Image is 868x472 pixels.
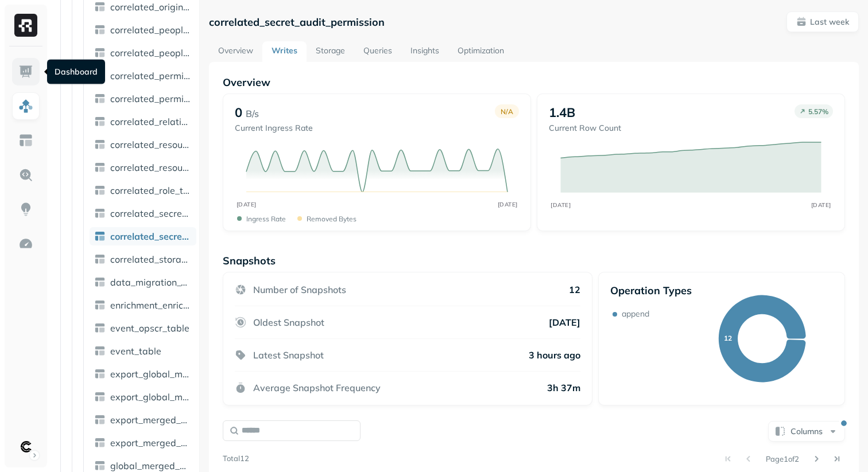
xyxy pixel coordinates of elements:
a: correlated_resource_tag [90,158,196,177]
a: correlated_permission_tag [90,89,196,108]
a: correlated_role_tag [90,181,196,200]
div: Dashboard [47,60,105,84]
img: table [94,368,106,380]
img: Optimization [18,236,33,251]
tspan: [DATE] [811,201,831,208]
a: correlated_people_storage [90,21,196,39]
span: correlated_origin_tag [110,1,192,13]
span: correlated_permission_storage [110,70,192,81]
img: table [94,391,106,403]
img: table [94,414,106,426]
img: table [94,299,106,311]
tspan: [DATE] [551,201,571,208]
a: Writes [262,41,307,62]
span: correlated_secret_audit_permission [110,231,192,242]
a: correlated_relations [90,112,196,131]
p: Page 1 of 2 [766,454,799,464]
p: append [622,309,649,319]
p: [DATE] [549,317,580,328]
span: export_merged_merged_used_permission [110,437,192,448]
img: table [94,322,106,334]
span: correlated_relations [110,116,192,127]
img: table [94,162,106,173]
p: Number of Snapshots [253,284,346,295]
span: correlated_storage_tag [110,253,192,265]
p: Oldest Snapshot [253,317,324,328]
span: correlated_people_storage [110,24,192,36]
span: export_global_merged_merged_permission [110,391,192,403]
p: 3h 37m [547,382,580,393]
p: 3 hours ago [529,349,580,361]
p: B/s [246,107,259,120]
img: table [94,47,106,58]
p: Total 12 [223,453,249,465]
img: table [94,437,106,448]
img: Ryft [14,14,37,37]
tspan: [DATE] [497,201,517,208]
p: N/A [501,107,513,116]
a: correlated_secret_audit_opscr_datatypes [90,204,196,223]
p: 12 [569,284,580,295]
img: table [94,185,106,196]
span: correlated_resource_tag [110,162,192,173]
span: event_table [110,345,161,357]
a: export_merged_merged_used_permission [90,434,196,452]
p: Overview [223,76,845,89]
a: Storage [307,41,354,62]
img: table [94,208,106,219]
span: correlated_people_tag [110,47,192,58]
span: correlated_role_tag [110,185,192,196]
a: Overview [209,41,262,62]
a: data_migration_version [90,273,196,291]
p: 5.57 % [808,107,828,116]
p: Last week [810,17,849,28]
img: table [94,253,106,265]
span: correlated_resource_storage [110,139,192,150]
img: table [94,93,106,104]
span: correlated_secret_audit_opscr_datatypes [110,208,192,219]
img: Assets [18,99,33,114]
p: Latest Snapshot [253,349,324,361]
img: table [94,116,106,127]
span: enrichment_enrichment [110,299,192,311]
a: export_global_merged_merged_ip_details [90,365,196,383]
img: table [94,345,106,357]
a: correlated_secret_audit_permission [90,227,196,245]
p: Current Row Count [549,123,621,134]
p: Removed bytes [307,214,356,223]
button: Last week [786,11,859,32]
img: Asset Explorer [18,133,33,148]
a: correlated_storage_tag [90,250,196,268]
img: Clutch [18,439,34,455]
p: Operation Types [610,284,692,297]
tspan: [DATE] [236,201,256,208]
a: export_merged_merged_ip_details [90,411,196,429]
img: Dashboard [18,64,33,79]
p: Average Snapshot Frequency [253,382,381,393]
p: correlated_secret_audit_permission [209,15,385,29]
img: Query Explorer [18,167,33,182]
a: correlated_people_tag [90,44,196,62]
img: table [94,1,106,13]
img: table [94,276,106,288]
p: 0 [235,104,242,120]
p: 1.4B [549,104,575,120]
text: 12 [724,334,733,342]
a: enrichment_enrichment [90,296,196,314]
button: Columns [768,421,845,442]
span: global_merged_merged_ip_details [110,460,192,471]
p: Snapshots [223,254,276,267]
img: table [94,139,106,150]
a: export_global_merged_merged_permission [90,388,196,406]
a: Insights [401,41,448,62]
span: export_global_merged_merged_ip_details [110,368,192,380]
img: table [94,24,106,36]
span: event_opscr_table [110,322,189,334]
a: Queries [354,41,401,62]
span: data_migration_version [110,276,192,288]
img: Insights [18,202,33,217]
a: correlated_permission_storage [90,67,196,85]
span: export_merged_merged_ip_details [110,414,192,426]
span: correlated_permission_tag [110,93,192,104]
a: event_table [90,342,196,360]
